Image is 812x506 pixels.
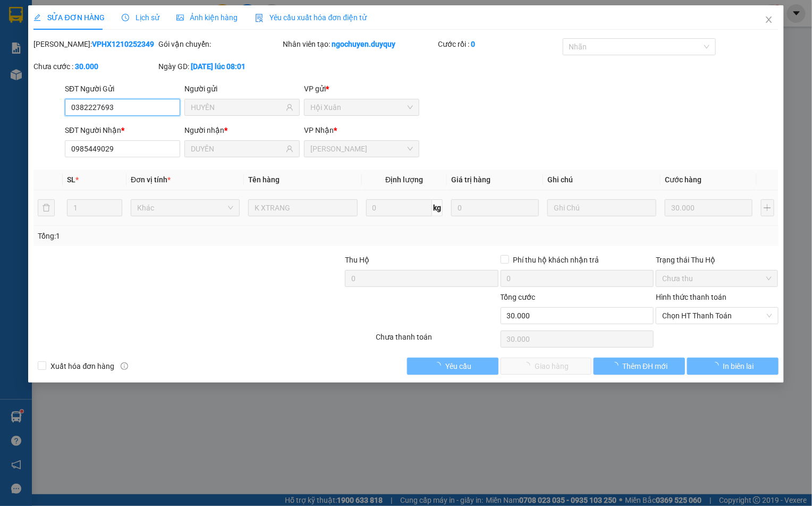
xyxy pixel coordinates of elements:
[451,175,490,184] span: Giá trị hàng
[656,293,726,301] label: Hình thức thanh toán
[158,61,281,72] div: Ngày GD:
[761,199,774,216] button: plus
[65,124,180,136] div: SĐT Người Nhận
[191,102,284,113] input: Tên người gửi
[543,170,661,190] th: Ghi chú
[283,38,436,50] div: Nhân viên tạo:
[665,175,701,184] span: Cước hàng
[611,362,623,369] span: loading
[662,271,772,286] span: Chưa thu
[46,360,119,372] span: Xuất hóa đơn hàng
[687,358,779,375] button: In biên lai
[255,14,264,22] img: icon
[33,13,104,22] span: SỬA ĐƠN HÀNG
[38,199,55,216] button: delete
[286,104,293,111] span: user
[501,358,592,375] button: Giao hàng
[445,360,471,372] span: Yêu cầu
[594,358,685,375] button: Thêm ĐH mới
[67,175,75,184] span: SL
[176,14,184,21] span: picture
[434,362,445,369] span: loading
[623,360,668,372] span: Thêm ĐH mới
[656,254,778,266] div: Trạng thái Thu Hộ
[38,230,314,242] div: Tổng: 1
[286,145,293,153] span: user
[438,38,561,50] div: Cước rồi :
[92,40,154,48] b: VPHX1210252349
[310,141,413,157] span: Vĩnh Kim
[501,293,536,301] span: Tổng cước
[191,143,284,155] input: Tên người nhận
[451,199,539,216] input: 0
[184,83,300,95] div: Người gửi
[75,62,98,71] b: 30.000
[547,199,656,216] input: Ghi Chú
[432,199,443,216] span: kg
[310,99,413,115] span: Hội Xuân
[184,124,300,136] div: Người nhận
[158,38,281,50] div: Gói vận chuyển:
[121,362,128,370] span: info-circle
[191,62,246,71] b: [DATE] lúc 08:01
[754,5,784,35] button: Close
[375,331,499,350] div: Chưa thanh toán
[137,200,233,216] span: Khác
[304,83,419,95] div: VP gửi
[332,40,395,48] b: ngochuyen.duyquy
[385,175,423,184] span: Định lượng
[345,256,369,264] span: Thu Hộ
[255,13,367,22] span: Yêu cầu xuất hóa đơn điện tử
[176,13,238,22] span: Ảnh kiện hàng
[122,13,159,22] span: Lịch sử
[248,199,357,216] input: VD: Bàn, Ghế
[33,38,156,50] div: [PERSON_NAME]:
[662,308,772,324] span: Chọn HT Thanh Toán
[471,40,476,48] b: 0
[131,175,171,184] span: Đơn vị tính
[407,358,498,375] button: Yêu cầu
[65,83,180,95] div: SĐT Người Gửi
[509,254,604,266] span: Phí thu hộ khách nhận trả
[33,61,156,72] div: Chưa cước :
[248,175,280,184] span: Tên hàng
[33,14,41,21] span: edit
[723,360,754,372] span: In biên lai
[712,362,723,369] span: loading
[122,14,129,21] span: clock-circle
[304,126,334,134] span: VP Nhận
[665,199,752,216] input: 0
[765,15,773,24] span: close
